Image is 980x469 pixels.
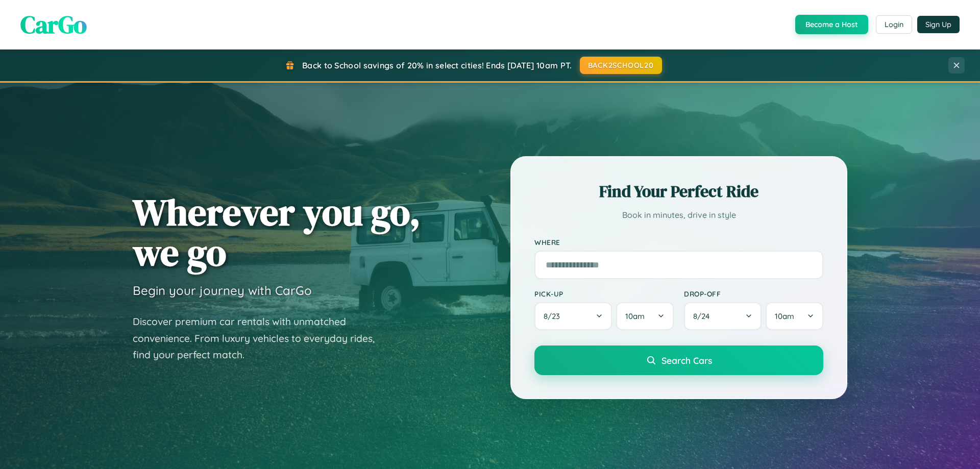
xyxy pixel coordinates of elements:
button: Become a Host [795,15,868,34]
button: 8/24 [684,302,762,330]
span: 10am [775,311,794,321]
label: Pick-up [534,289,674,298]
button: 10am [616,302,674,330]
button: 8/23 [534,302,612,330]
p: Discover premium car rentals with unmatched convenience. From luxury vehicles to everyday rides, ... [133,313,388,363]
span: CarGo [20,8,87,41]
span: 8 / 24 [693,311,715,321]
button: Sign Up [917,16,960,33]
span: Back to School savings of 20% in select cities! Ends [DATE] 10am PT. [302,60,572,70]
label: Where [534,238,823,246]
label: Drop-off [684,289,823,298]
h2: Find Your Perfect Ride [534,180,823,203]
button: 10am [766,302,823,330]
button: Search Cars [534,345,823,375]
span: Search Cars [661,355,712,366]
h3: Begin your journey with CarGo [133,283,312,298]
h1: Wherever you go, we go [133,192,421,273]
button: BACK2SCHOOL20 [580,57,662,74]
span: 10am [625,311,645,321]
p: Book in minutes, drive in style [534,208,823,223]
span: 8 / 23 [544,311,565,321]
button: Login [876,15,912,34]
